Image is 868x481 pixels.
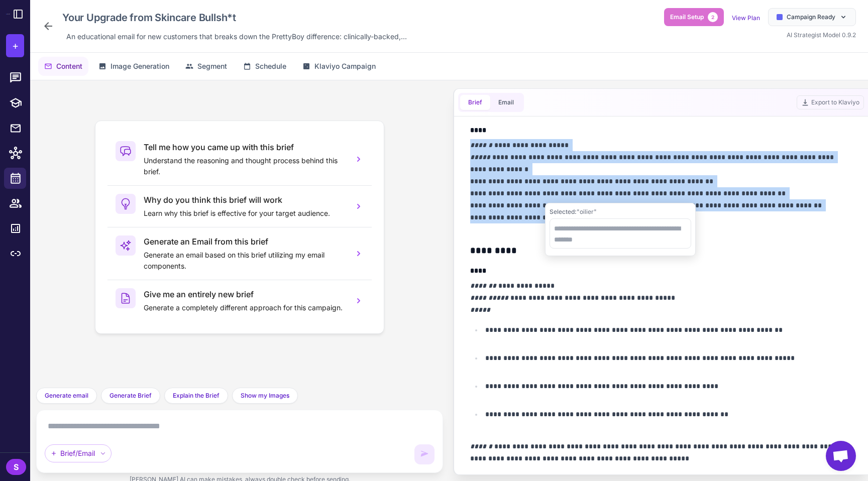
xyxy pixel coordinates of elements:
div: Brief/Email [45,444,112,462]
span: Content [56,61,82,72]
p: Generate an email based on this brief utilizing my email components. [144,250,346,272]
button: Segment [179,57,233,76]
span: An educational email for new customers that breaks down the PrettyBoy difference: clinically-back... [66,31,407,42]
h3: Tell me how you came up with this brief [144,141,346,153]
p: Understand the reasoning and thought process behind this brief. [144,155,346,177]
h3: Give me an entirely new brief [144,288,346,300]
h3: Generate an Email from this brief [144,235,346,248]
h3: Why do you think this brief will work [144,194,346,206]
div: Click to edit description [62,29,411,44]
p: Learn why this brief is effective for your target audience. [144,208,346,219]
span: AI Strategist Model 0.9.2 [787,31,856,39]
span: Email Setup [670,13,704,22]
button: Content [38,57,88,76]
span: Schedule [255,61,286,72]
span: Campaign Ready [787,13,835,22]
span: Generate Brief [110,391,152,400]
span: Image Generation [111,61,169,72]
span: Generate email [45,391,88,400]
button: Generate Brief [101,388,160,404]
span: + [12,38,19,53]
button: Image Generation [92,57,175,76]
div: Open chat [826,441,856,471]
button: Brief [460,95,490,110]
span: Explain the Brief [173,391,220,400]
span: Segment [197,61,227,72]
p: Generate a completely different approach for this campaign. [144,302,346,313]
button: Generate email [36,388,97,404]
button: Export to Klaviyo [797,95,864,109]
button: Klaviyo Campaign [296,57,382,76]
button: Show my Images [232,388,298,404]
button: Schedule [237,57,292,76]
a: View Plan [732,14,760,22]
div: Click to edit campaign name [58,8,411,27]
span: Klaviyo Campaign [314,61,376,72]
span: Show my Images [241,391,289,400]
button: + [6,34,24,57]
button: Explain the Brief [164,388,228,404]
span: Selected: [550,208,577,215]
div: S [6,459,26,475]
button: Email [490,95,522,110]
span: 2 [708,12,718,22]
button: Email Setup2 [664,8,724,26]
img: Raleon Logo [6,14,10,14]
div: "oilier" [550,207,691,216]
